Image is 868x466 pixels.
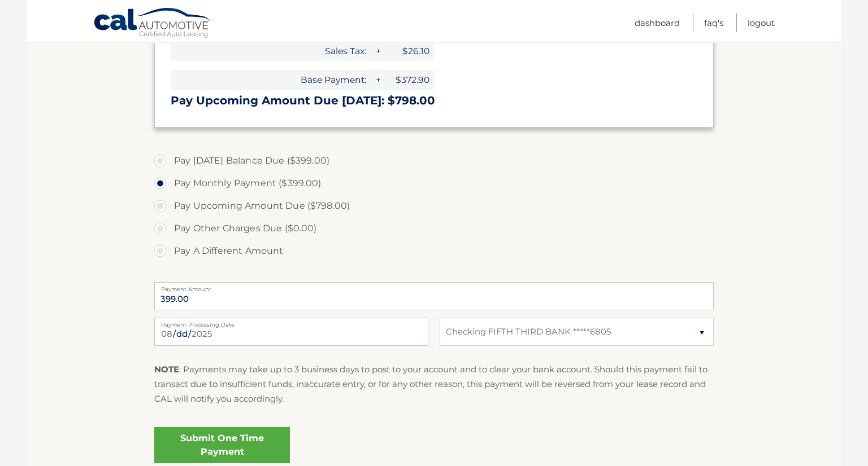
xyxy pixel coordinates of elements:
h3: Pay Upcoming Amount Due [DATE]: $798.00 [171,94,697,108]
a: Cal Automotive [93,7,212,40]
p: : Payments may take up to 3 business days to post to your account and to clear your bank account.... [154,362,714,407]
a: Logout [748,14,775,32]
strong: NOTE [154,364,179,375]
span: + [371,70,383,90]
label: Pay Upcoming Amount Due ($798.00) [154,195,714,217]
a: FAQ's [704,14,723,32]
label: Pay Other Charges Due ($0.00) [154,217,714,240]
input: Payment Date [154,318,428,346]
label: Payment Amount [154,282,714,291]
a: Dashboard [635,14,680,32]
label: Pay [DATE] Balance Due ($399.00) [154,150,714,172]
label: Pay A Different Amount [154,240,714,262]
span: Sales Tax: [171,41,371,61]
label: Payment Processing Date [154,318,428,327]
label: Pay Monthly Payment ($399.00) [154,172,714,195]
span: + [371,41,383,61]
span: $26.10 [383,41,434,61]
input: Payment Amount [154,282,714,310]
a: Submit One Time Payment [154,427,290,463]
span: Base Payment: [171,70,371,90]
span: $372.90 [383,70,434,90]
